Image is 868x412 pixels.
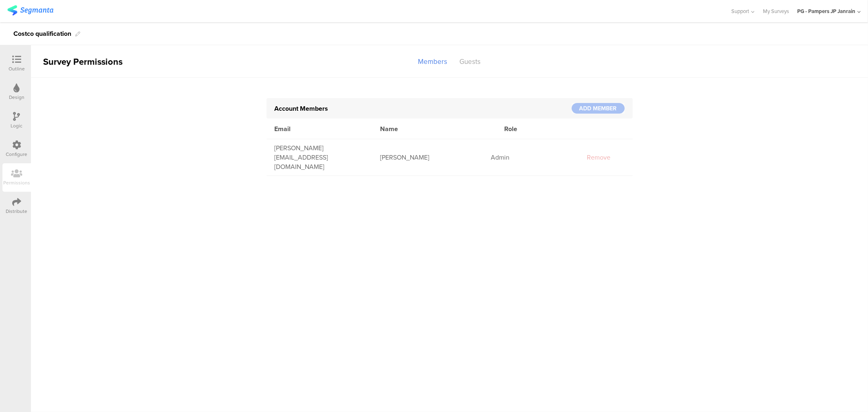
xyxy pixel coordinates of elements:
[372,153,483,162] div: [PERSON_NAME]
[496,124,592,134] div: Role
[454,55,487,69] div: Guests
[6,208,28,215] div: Distribute
[412,55,454,69] div: Members
[9,94,24,101] div: Design
[732,7,750,15] span: Support
[11,122,23,129] div: Logic
[7,5,53,15] img: segmanta logo
[483,153,579,162] div: Admin
[13,27,71,40] div: Costco qualification
[31,55,125,68] div: Survey Permissions
[372,124,496,134] div: Name
[6,151,28,158] div: Configure
[9,65,25,72] div: Outline
[275,104,572,113] div: Account Members
[267,143,372,171] div: roszko.j@pg.com
[797,7,855,15] div: PG - Pampers JP Janrain
[267,124,372,134] div: Email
